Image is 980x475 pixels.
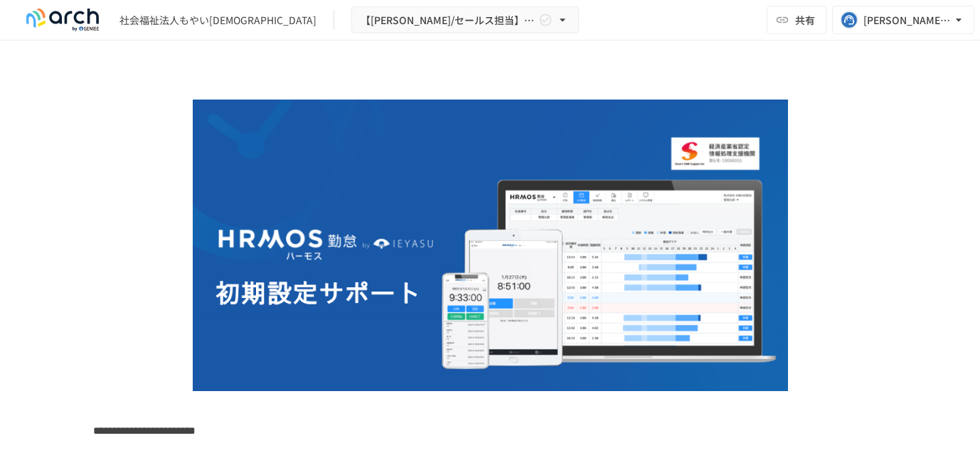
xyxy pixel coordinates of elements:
span: 【[PERSON_NAME]/セールス担当】社会福祉法人もやい[DEMOGRAPHIC_DATA]_初期設定サポート [361,11,536,29]
img: GdztLVQAPnGLORo409ZpmnRQckwtTrMz8aHIKJZF2AQ [193,100,788,391]
div: [PERSON_NAME][EMAIL_ADDRESS][DOMAIN_NAME] [863,11,952,29]
span: 共有 [795,12,815,28]
div: 社会福祉法人もやい[DEMOGRAPHIC_DATA] [119,13,316,28]
button: 共有 [767,6,826,34]
button: 【[PERSON_NAME]/セールス担当】社会福祉法人もやい[DEMOGRAPHIC_DATA]_初期設定サポート [351,6,579,34]
button: [PERSON_NAME][EMAIL_ADDRESS][DOMAIN_NAME] [832,6,974,34]
img: logo-default@2x-9cf2c760.svg [17,9,108,31]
